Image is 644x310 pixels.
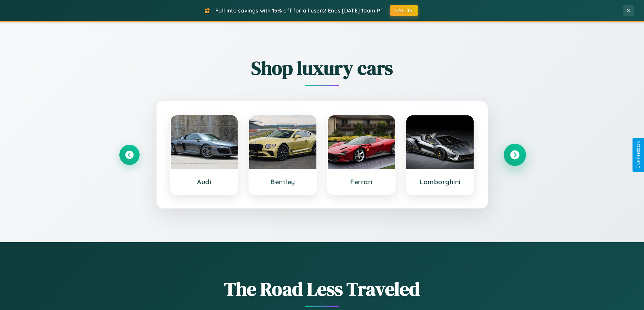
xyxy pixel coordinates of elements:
[636,141,641,169] div: Give Feedback
[215,7,385,14] span: Fall into savings with 15% off for all users! Ends [DATE] 10am PT.
[177,178,231,186] h3: Audi
[413,178,467,186] h3: Lamborghini
[119,276,525,302] h1: The Road Less Traveled
[256,178,310,186] h3: Bentley
[390,5,418,16] button: FALL15
[335,178,388,186] h3: Ferrari
[119,55,525,81] h2: Shop luxury cars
